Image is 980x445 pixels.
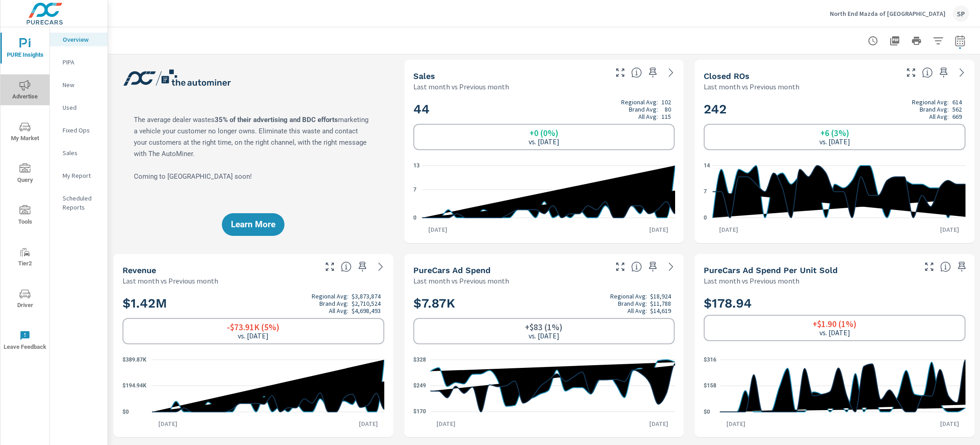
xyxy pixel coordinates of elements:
[704,409,710,415] text: $0
[63,35,100,44] p: Overview
[704,265,838,275] h5: PureCars Ad Spend Per Unit Sold
[952,98,962,106] p: 614
[63,171,100,180] p: My Report
[353,419,384,428] p: [DATE]
[613,259,627,274] button: Make Fullscreen
[631,67,642,78] span: Number of vehicles sold by the dealership over the selected date range. [Source: This data is sou...
[720,419,752,428] p: [DATE]
[627,307,647,314] p: All Avg:
[819,137,850,146] p: vs. [DATE]
[413,275,509,286] p: Last month vs Previous month
[373,259,388,274] a: See more details in report
[618,300,647,307] p: Brand Avg:
[813,319,857,328] h6: +$1.90 (1%)
[341,261,352,272] span: Total sales revenue over the selected date range. [Source: This data is sourced from the dealer’s...
[3,330,47,352] span: Leave Feedback
[904,65,918,80] button: Make Fullscreen
[422,225,454,234] p: [DATE]
[355,259,370,274] span: Save this to your personalized report
[886,32,904,50] button: "Export Report to PDF"
[713,225,745,234] p: [DATE]
[3,80,47,102] span: Advertise
[650,293,671,300] p: $18,924
[413,71,435,81] h5: Sales
[50,78,108,92] div: New
[50,33,108,46] div: Overview
[629,106,658,113] p: Brand Avg:
[665,106,671,113] p: 80
[122,409,129,415] text: $0
[664,259,678,274] a: See more details in report
[704,295,965,311] h2: $178.94
[621,98,658,106] p: Regional Avg:
[704,189,707,195] text: 7
[50,55,108,69] div: PIPA
[650,300,671,307] p: $11,788
[613,65,627,80] button: Make Fullscreen
[704,98,965,120] h2: 242
[638,113,658,120] p: All Avg:
[312,293,348,300] p: Regional Avg:
[50,146,108,160] div: Sales
[329,307,348,314] p: All Avg:
[646,65,660,80] span: Save this to your personalized report
[529,332,559,340] p: vs. [DATE]
[704,71,750,81] h5: Closed ROs
[413,81,509,92] p: Last month vs Previous month
[952,113,962,120] p: 669
[650,307,671,314] p: $14,619
[238,332,269,340] p: vs. [DATE]
[413,409,426,415] text: $170
[920,106,949,113] p: Brand Avg:
[413,265,490,275] h5: PureCars Ad Spend
[50,169,108,182] div: My Report
[3,247,47,269] span: Tier2
[912,98,949,106] p: Regional Avg:
[3,289,47,311] span: Driver
[819,328,850,337] p: vs. [DATE]
[413,382,426,389] text: $249
[940,261,951,272] span: Average cost of advertising per each vehicle sold at the dealer over the selected date range. The...
[934,225,965,234] p: [DATE]
[922,67,933,78] span: Number of Repair Orders Closed by the selected dealership group over the selected time range. [So...
[643,419,675,428] p: [DATE]
[953,5,969,22] div: SP
[413,98,675,120] h2: 44
[936,65,951,80] span: Save this to your personalized report
[430,419,462,428] p: [DATE]
[122,275,218,286] p: Last month vs Previous month
[122,383,147,389] text: $194.94K
[63,103,100,112] p: Used
[413,162,420,169] text: 13
[704,357,716,363] text: $316
[704,81,799,92] p: Last month vs Previous month
[63,80,100,89] p: New
[951,32,969,50] button: Select Date Range
[704,162,710,169] text: 14
[152,419,184,428] p: [DATE]
[529,128,559,137] h6: +0 (0%)
[529,137,559,146] p: vs. [DATE]
[122,265,156,275] h5: Revenue
[63,194,100,212] p: Scheduled Reports
[661,113,671,120] p: 115
[122,293,384,314] h2: $1.42M
[955,65,969,80] a: See more details in report
[3,205,47,227] span: Tools
[413,215,416,221] text: 0
[352,293,381,300] p: $3,873,874
[952,106,962,113] p: 562
[413,293,675,314] h2: $7.87K
[3,163,47,186] span: Query
[907,32,926,50] button: Print Report
[50,191,108,214] div: Scheduled Reports
[0,27,49,361] div: nav menu
[704,275,799,286] p: Last month vs Previous month
[664,65,678,80] a: See more details in report
[929,32,947,50] button: Apply Filters
[50,101,108,114] div: Used
[222,213,284,236] button: Learn More
[413,357,426,363] text: $328
[955,259,969,274] span: Save this to your personalized report
[643,225,675,234] p: [DATE]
